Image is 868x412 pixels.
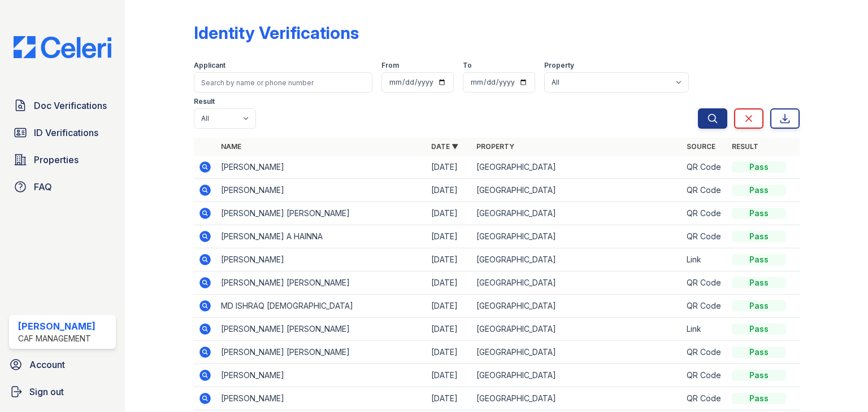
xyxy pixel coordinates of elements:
td: [DATE] [427,179,472,202]
td: [DATE] [427,202,472,225]
td: [DATE] [427,295,472,318]
td: Link [682,318,727,341]
td: QR Code [682,271,727,295]
span: FAQ [34,180,52,194]
td: [PERSON_NAME] [216,387,427,410]
span: Properties [34,153,79,166]
td: [PERSON_NAME] [216,364,427,387]
div: CAF Management [18,333,96,344]
td: [PERSON_NAME] [PERSON_NAME] [216,271,427,295]
td: [GEOGRAPHIC_DATA] [472,202,682,225]
label: Applicant [194,61,225,70]
span: ID Verifications [34,126,98,139]
div: Pass [732,208,786,219]
td: [PERSON_NAME] [216,179,427,202]
td: [PERSON_NAME] [PERSON_NAME] [216,341,427,364]
td: QR Code [682,225,727,248]
div: Identity Verifications [194,23,359,43]
td: MD ISHRAQ [DEMOGRAPHIC_DATA] [216,295,427,318]
td: [DATE] [427,387,472,410]
label: To [463,61,472,70]
td: [DATE] [427,364,472,387]
td: [GEOGRAPHIC_DATA] [472,387,682,410]
td: [DATE] [427,271,472,295]
div: Pass [732,161,786,173]
td: [GEOGRAPHIC_DATA] [472,156,682,179]
a: Doc Verifications [9,94,116,117]
span: Doc Verifications [34,99,107,112]
div: Pass [732,231,786,242]
td: QR Code [682,202,727,225]
td: [GEOGRAPHIC_DATA] [472,318,682,341]
a: Property [476,142,514,151]
span: Account [29,358,65,371]
div: Pass [732,323,786,335]
td: [PERSON_NAME] [PERSON_NAME] [216,202,427,225]
td: [PERSON_NAME] [216,248,427,271]
a: Date ▼ [431,142,458,151]
td: [GEOGRAPHIC_DATA] [472,179,682,202]
input: Search by name or phone number [194,72,372,93]
td: [GEOGRAPHIC_DATA] [472,248,682,271]
div: Pass [732,370,786,381]
div: [PERSON_NAME] [18,319,96,333]
td: [PERSON_NAME] [216,156,427,179]
td: QR Code [682,387,727,410]
td: [GEOGRAPHIC_DATA] [472,271,682,295]
div: Pass [732,254,786,265]
td: [DATE] [427,318,472,341]
div: Pass [732,277,786,288]
a: Source [687,142,715,151]
div: Pass [732,185,786,196]
td: Link [682,248,727,271]
div: Pass [732,300,786,312]
a: Properties [9,148,116,171]
div: Pass [732,393,786,404]
a: FAQ [9,176,116,198]
span: Sign out [29,385,64,398]
td: [PERSON_NAME] A HAINNA [216,225,427,248]
td: [GEOGRAPHIC_DATA] [472,341,682,364]
div: Pass [732,347,786,358]
td: [GEOGRAPHIC_DATA] [472,225,682,248]
td: QR Code [682,179,727,202]
a: Result [732,142,758,151]
img: CE_Logo_Blue-a8612792a0a2168367f1c8372b55b34899dd931a85d93a1a3d3e32e68fde9ad4.png [5,36,120,58]
td: QR Code [682,295,727,318]
td: [PERSON_NAME] [PERSON_NAME] [216,318,427,341]
td: [DATE] [427,156,472,179]
td: [GEOGRAPHIC_DATA] [472,295,682,318]
label: Result [194,97,215,106]
td: QR Code [682,364,727,387]
td: QR Code [682,341,727,364]
a: ID Verifications [9,121,116,144]
label: Property [544,61,574,70]
td: QR Code [682,156,727,179]
a: Account [5,353,120,376]
td: [DATE] [427,248,472,271]
td: [DATE] [427,225,472,248]
td: [DATE] [427,341,472,364]
a: Sign out [5,380,120,403]
td: [GEOGRAPHIC_DATA] [472,364,682,387]
a: Name [221,142,241,151]
label: From [381,61,399,70]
